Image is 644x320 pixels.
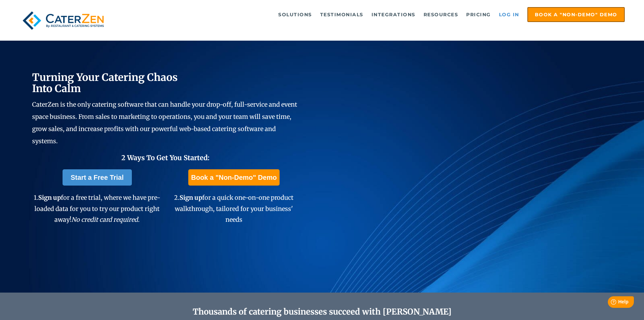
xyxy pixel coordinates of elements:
span: Turning Your Catering Chaos Into Calm [32,71,178,95]
a: Integrations [368,8,419,21]
a: Testimonials [317,8,367,21]
span: Sign up [180,194,202,201]
span: 1. for a free trial, where we have pre-loaded data for you to try our product right away! [34,194,160,223]
span: 2 Ways To Get You Started: [121,153,210,162]
a: Start a Free Trial [63,169,132,186]
h2: Thousands of catering businesses succeed with [PERSON_NAME] [65,307,580,317]
img: caterzen [19,7,107,34]
a: Log in [496,8,523,21]
iframe: Help widget launcher [584,294,637,313]
a: Book a "Non-Demo" Demo [188,169,279,186]
span: CaterZen is the only catering software that can handle your drop-off, full-service and event spac... [32,101,297,145]
a: Book a "Non-Demo" Demo [527,7,625,22]
a: Solutions [275,8,315,21]
span: Sign up [38,194,61,201]
div: Navigation Menu [123,7,625,22]
span: 2. for a quick one-on-one product walkthrough, tailored for your business' needs [174,194,293,223]
a: Resources [420,8,462,21]
a: Pricing [463,8,494,21]
em: No credit card required. [71,216,140,223]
